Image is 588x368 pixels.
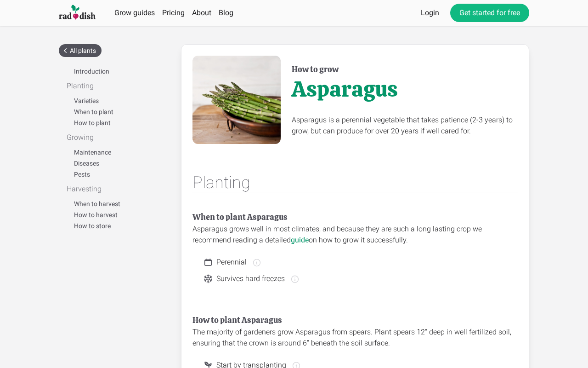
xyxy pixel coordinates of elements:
[162,8,185,17] a: Pricing
[192,211,518,224] h2: When to plant Asparagus
[192,224,482,244] span: Asparagus grows well in most climates, and because they are such a long lasting crop we recommend...
[192,8,211,17] a: About
[292,115,513,135] span: Asparagus is a perennial vegetable that takes patience (2-3 years) to grow, but can produce for o...
[59,4,96,21] img: Raddish company logo
[67,80,163,92] div: Planting
[74,97,99,104] a: Varieties
[213,257,261,268] span: Perennial
[74,149,111,156] a: Maintenance
[292,78,518,100] div: Asparagus
[59,44,102,57] a: All plants
[74,211,118,218] a: How to harvest
[74,68,109,75] a: Introduction
[67,184,163,195] div: Harvesting
[74,160,99,167] a: Diseases
[421,7,439,18] a: Login
[114,8,155,17] a: Grow guides
[74,200,120,207] a: When to harvest
[192,56,281,144] img: Image of Asparagus
[192,314,518,327] h2: How to plant Asparagus
[74,119,111,126] a: How to plant
[67,132,163,143] div: Growing
[219,8,233,17] a: Blog
[192,173,250,192] div: Planting
[192,328,511,347] span: The majority of gardeners grow Asparagus from spears. Plant spears 12" deep in well fertilized so...
[292,63,518,100] h1: How to grow
[74,108,113,115] a: When to plant
[74,222,111,230] a: How to store
[291,236,309,244] a: guide
[213,273,300,284] span: Survives hard freezes
[450,4,529,22] a: Get started for free
[74,171,90,178] a: Pests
